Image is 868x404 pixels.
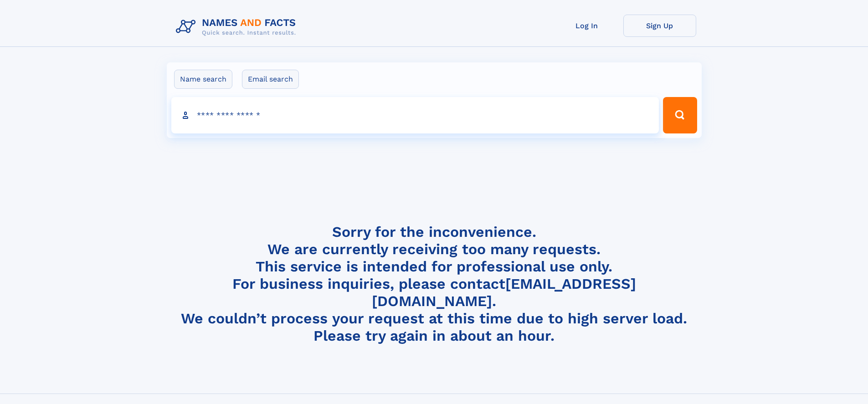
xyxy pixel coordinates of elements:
[171,97,659,133] input: search input
[663,97,697,133] button: Search Button
[550,15,623,37] a: Log In
[172,223,696,345] h4: Sorry for the inconvenience. We are currently receiving too many requests. This service is intend...
[242,70,299,89] label: Email search
[372,275,636,310] a: [EMAIL_ADDRESS][DOMAIN_NAME]
[623,15,696,37] a: Sign Up
[174,70,232,89] label: Name search
[172,15,303,39] img: Logo Names and Facts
